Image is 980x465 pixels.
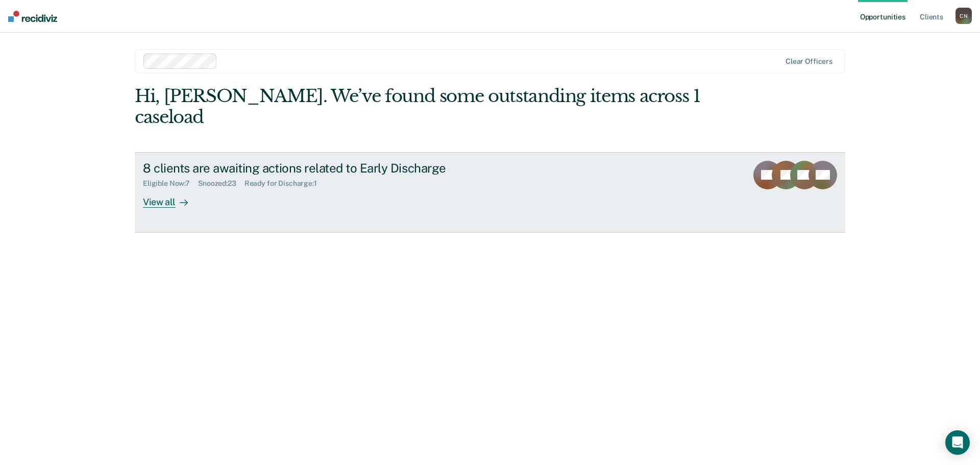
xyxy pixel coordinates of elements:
div: Snoozed : 23 [198,179,244,188]
div: Clear officers [786,57,832,66]
img: Recidiviz [8,11,57,22]
div: C N [955,8,972,24]
div: View all [143,188,200,208]
div: Hi, [PERSON_NAME]. We’ve found some outstanding items across 1 caseload [135,86,703,128]
a: 8 clients are awaiting actions related to Early DischargeEligible Now:7Snoozed:23Ready for Discha... [135,152,845,233]
button: CN [955,8,972,24]
div: Ready for Discharge : 1 [244,179,325,188]
div: Open Intercom Messenger [945,430,970,455]
div: 8 clients are awaiting actions related to Early Discharge [143,161,501,176]
div: Eligible Now : 7 [143,179,198,188]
